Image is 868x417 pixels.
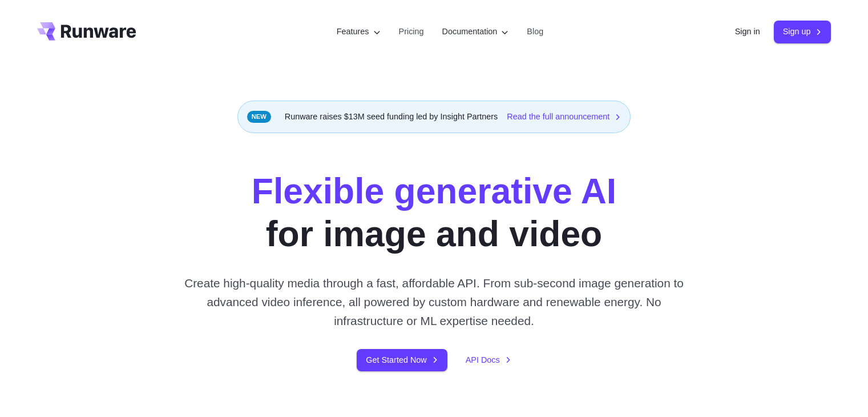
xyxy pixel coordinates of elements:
[399,25,424,38] a: Pricing
[252,171,616,211] strong: Flexible generative AI
[774,21,831,43] a: Sign up
[527,25,543,38] a: Blog
[507,110,621,123] a: Read the full announcement
[466,354,511,367] a: API Docs
[337,25,381,38] label: Features
[252,170,616,255] h1: for image and video
[37,22,136,41] a: Go to /
[237,101,631,133] div: Runware raises $13M seed funding led by Insight Partners
[357,349,447,371] a: Get Started Now
[180,274,688,331] p: Create high-quality media through a fast, affordable API. From sub-second image generation to adv...
[735,25,760,38] a: Sign in
[442,25,509,38] label: Documentation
